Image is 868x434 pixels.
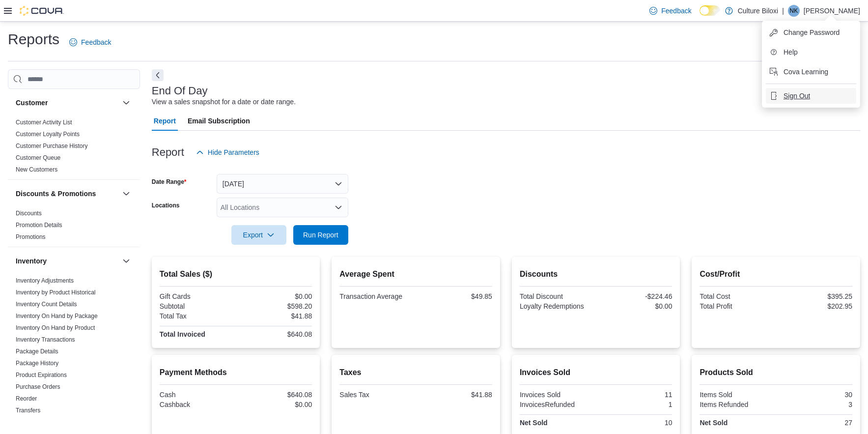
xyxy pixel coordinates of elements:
div: Discounts & Promotions [8,207,140,247]
div: 27 [778,419,852,427]
button: Inventory [120,255,132,267]
a: Product Expirations [16,372,67,378]
div: Transaction Average [339,292,414,300]
span: Purchase Orders [16,383,60,391]
strong: Net Sold [520,419,548,427]
a: Package History [16,360,58,367]
button: Sign Out [766,88,856,104]
div: $41.88 [418,391,492,399]
div: Cash [160,391,234,399]
button: Open list of options [335,203,342,211]
div: $0.00 [238,292,312,300]
div: Total Profit [700,302,774,310]
h2: Total Sales ($) [160,268,312,280]
span: Feedback [661,6,691,16]
a: Promotion Details [16,222,62,229]
div: View a sales snapshot for a date or date range. [152,97,296,107]
span: Feedback [81,37,111,47]
h2: Taxes [339,367,492,378]
a: Feedback [645,1,695,21]
div: 11 [598,391,672,399]
h2: Payment Methods [160,367,312,378]
span: Email Subscription [188,111,250,131]
span: Customer Queue [16,154,60,162]
button: Customer [120,97,132,109]
a: New Customers [16,166,57,173]
span: Export [237,225,280,245]
div: $598.20 [238,302,312,310]
span: Customer Loyalty Points [16,130,80,138]
span: Run Report [303,230,338,240]
div: -$224.46 [598,292,672,300]
a: Customer Queue [16,154,60,161]
span: Inventory On Hand by Package [16,312,98,320]
a: Customer Purchase History [16,143,88,149]
a: Feedback [65,32,115,52]
button: Discounts & Promotions [120,188,132,200]
span: Hide Parameters [208,147,259,157]
span: Change Password [784,28,840,37]
div: $0.00 [598,302,672,310]
span: New Customers [16,166,57,174]
div: Items Sold [700,391,774,399]
span: Package Details [16,347,58,355]
a: Promotions [16,233,46,240]
span: Reorder [16,395,37,403]
a: Package Details [16,348,58,355]
h3: Customer [16,98,48,108]
span: Product Expirations [16,371,67,379]
button: Inventory [16,256,118,266]
h2: Average Spent [339,268,492,280]
input: Dark Mode [700,5,720,16]
div: Total Cost [700,292,774,300]
button: Help [766,44,856,60]
button: Discounts & Promotions [16,189,118,199]
h3: Report [152,146,184,158]
button: Hide Parameters [192,143,263,162]
span: Customer Purchase History [16,142,88,150]
span: Cova Learning [784,67,828,77]
span: Promotions [16,233,46,241]
button: Export [231,225,286,245]
a: Customer Loyalty Points [16,131,80,138]
div: Items Refunded [700,401,774,408]
div: Loyalty Redemptions [520,302,594,310]
div: 10 [598,419,672,427]
span: NK [790,5,798,17]
label: Date Range [152,178,187,186]
strong: Total Invoiced [160,330,205,338]
button: Run Report [293,225,348,245]
img: Cova [20,6,64,16]
div: $640.08 [238,391,312,399]
span: Package History [16,359,58,367]
span: Discounts [16,209,42,217]
button: Cova Learning [766,64,856,80]
label: Locations [152,202,180,209]
div: Total Tax [160,312,234,320]
a: Inventory Transactions [16,336,75,343]
div: Nathan King [788,5,800,17]
a: Inventory Adjustments [16,277,74,284]
div: $395.25 [778,292,852,300]
h1: Reports [8,29,59,49]
p: [PERSON_NAME] [804,5,860,17]
span: Sign Out [784,91,810,101]
a: Inventory On Hand by Product [16,324,95,331]
div: Sales Tax [339,391,414,399]
button: [DATE] [217,174,348,194]
div: Invoices Sold [520,391,594,399]
h3: Discounts & Promotions [16,189,96,199]
div: 30 [778,391,852,399]
h3: End Of Day [152,85,208,97]
span: Inventory Count Details [16,300,77,308]
button: Change Password [766,25,856,40]
h2: Invoices Sold [520,367,672,378]
div: 1 [598,401,672,408]
div: Gift Cards [160,292,234,300]
div: Cashback [160,401,234,408]
div: Customer [8,116,140,179]
div: Inventory [8,275,140,420]
div: $49.85 [418,292,492,300]
div: Subtotal [160,302,234,310]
